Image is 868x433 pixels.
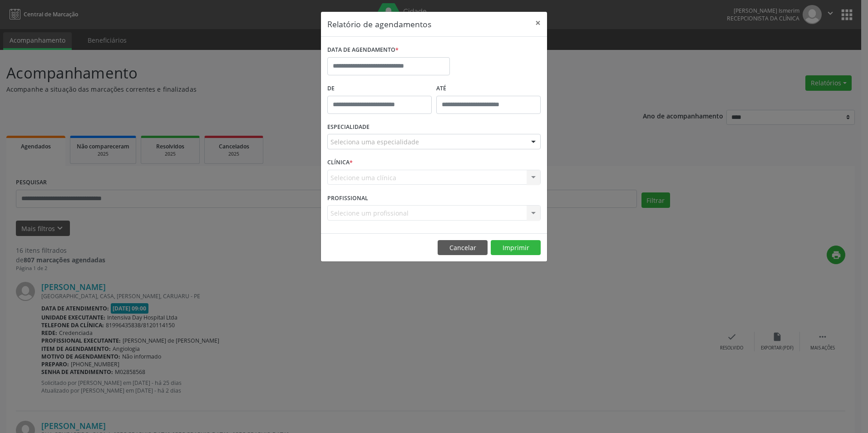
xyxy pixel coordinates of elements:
[327,191,368,205] label: PROFISSIONAL
[491,240,541,256] button: Imprimir
[327,156,353,170] label: CLÍNICA
[529,12,547,34] button: Close
[438,240,488,256] button: Cancelar
[436,82,541,96] label: ATÉ
[327,18,431,30] h5: Relatório de agendamentos
[327,120,370,134] label: ESPECIALIDADE
[327,82,432,96] label: De
[330,137,419,147] span: Seleciona uma especialidade
[327,43,399,57] label: DATA DE AGENDAMENTO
